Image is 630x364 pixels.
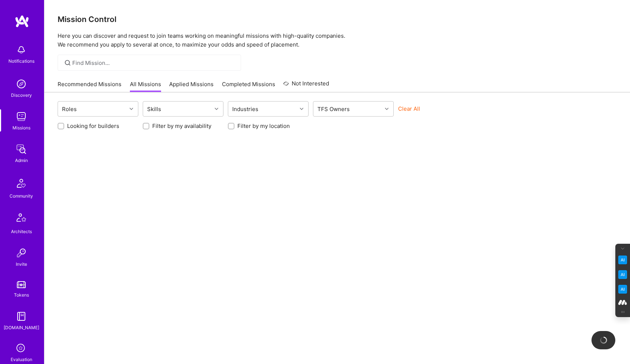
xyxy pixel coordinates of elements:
img: guide book [14,309,29,324]
button: Clear All [398,105,420,113]
i: icon SelectionTeam [14,342,28,356]
img: Architects [12,210,30,228]
div: Invite [16,260,27,268]
div: TFS Owners [316,104,352,114]
img: teamwork [14,109,29,124]
a: All Missions [130,80,161,92]
div: [DOMAIN_NAME] [4,324,39,331]
a: Not Interested [283,79,329,92]
label: Filter by my location [237,122,290,130]
div: Roles [60,104,79,114]
i: icon SearchGrey [63,59,72,67]
h3: Mission Control [58,15,617,24]
i: icon Chevron [130,107,133,111]
img: admin teamwork [14,142,29,157]
div: Architects [11,228,32,235]
div: Industries [230,104,260,114]
div: Community [10,192,33,200]
p: Here you can discover and request to join teams working on meaningful missions with high-quality ... [58,32,617,49]
label: Filter by my availability [152,122,211,130]
img: logo [15,15,29,28]
i: icon Chevron [385,107,389,111]
img: Invite [14,246,29,260]
img: loading [600,336,608,344]
div: Evaluation [11,356,32,363]
div: Discovery [11,91,32,99]
div: Missions [12,124,30,132]
input: Find Mission... [72,59,236,67]
img: discovery [14,77,29,91]
img: bell [14,43,29,57]
div: Tokens [14,291,29,299]
div: Skills [145,104,163,114]
a: Completed Missions [222,80,275,92]
i: icon Chevron [215,107,218,111]
a: Recommended Missions [58,80,121,92]
div: Notifications [8,57,34,65]
img: tokens [17,281,26,288]
label: Looking for builders [67,122,119,130]
a: Applied Missions [169,80,214,92]
img: Key Point Extractor icon [618,255,627,264]
img: Jargon Buster icon [618,285,627,294]
div: Admin [15,157,28,164]
i: icon Chevron [300,107,303,111]
img: Email Tone Analyzer icon [618,270,627,279]
img: Community [12,174,30,192]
